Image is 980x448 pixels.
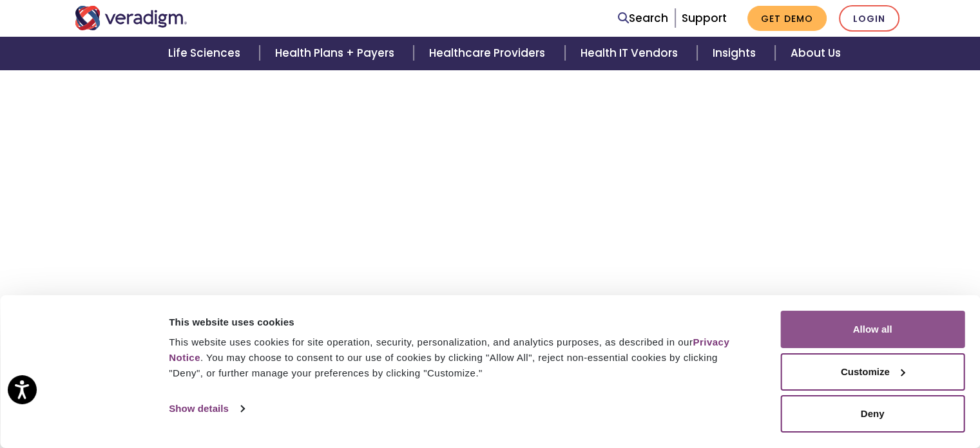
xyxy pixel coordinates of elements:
a: Health IT Vendors [565,37,697,70]
img: Veradigm logo [75,6,187,30]
a: Healthcare Providers [414,37,564,70]
a: Search [618,10,668,27]
button: Allow all [780,311,965,348]
a: Support [682,10,727,26]
a: Show details [169,399,244,418]
a: Login [839,5,899,32]
a: About Us [775,37,856,70]
a: Get Demo [747,6,827,31]
div: This website uses cookies for site operation, security, personalization, and analytics purposes, ... [169,335,751,381]
iframe: Drift Chat Widget [733,356,965,433]
button: Customize [780,353,965,391]
a: Insights [697,37,775,70]
div: This website uses cookies [169,315,751,330]
a: Health Plans + Payers [260,37,414,70]
a: Life Sciences [153,37,260,70]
